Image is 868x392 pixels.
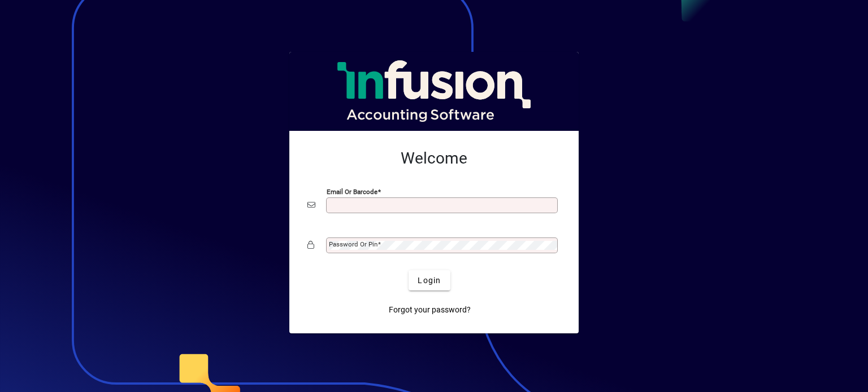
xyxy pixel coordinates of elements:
[389,304,471,316] span: Forgot your password?
[307,149,561,168] h2: Welcome
[327,188,377,196] mat-label: Email or Barcode
[384,299,475,320] a: Forgot your password?
[329,240,377,248] mat-label: Password or Pin
[409,270,450,290] button: Login
[418,275,441,287] span: Login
